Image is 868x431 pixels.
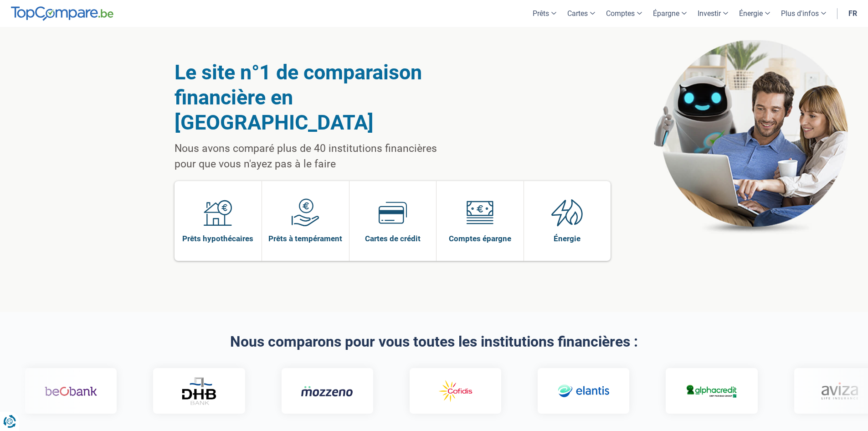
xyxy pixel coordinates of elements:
a: Comptes épargne Comptes épargne [437,181,524,261]
span: Comptes épargne [449,234,511,244]
p: Nous avons comparé plus de 40 institutions financières pour que vous n'ayez pas à le faire [175,141,460,172]
h2: Nous comparons pour vous toutes les institutions financières : [175,334,694,350]
span: Prêts hypothécaires [182,234,253,244]
span: Énergie [554,234,580,244]
img: Elantis [555,378,608,405]
a: Prêts hypothécaires Prêts hypothécaires [175,181,262,261]
img: Beobank [43,378,95,405]
a: Énergie Énergie [524,181,611,261]
img: Mozzeno [299,385,352,397]
img: Prêts hypothécaires [204,198,232,227]
a: Prêts à tempérament Prêts à tempérament [262,181,349,261]
img: Prêts à tempérament [291,198,319,227]
h1: Le site n°1 de comparaison financière en [GEOGRAPHIC_DATA] [175,60,460,135]
img: Comptes épargne [466,198,494,227]
img: Alphacredit [684,383,736,399]
img: Cofidis [427,378,480,405]
span: Cartes de crédit [365,234,421,244]
img: TopCompare [11,6,113,21]
a: Cartes de crédit Cartes de crédit [349,181,437,261]
span: Prêts à tempérament [268,234,342,244]
img: Énergie [551,198,583,227]
img: Cartes de crédit [379,198,407,227]
img: DHB Bank [179,377,216,405]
